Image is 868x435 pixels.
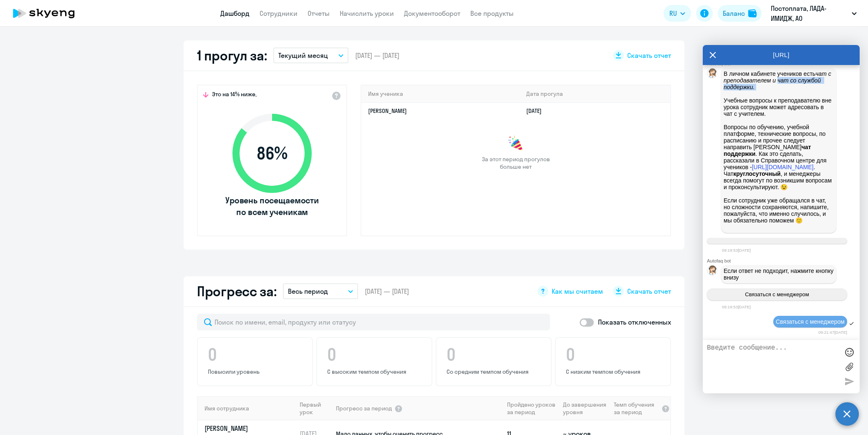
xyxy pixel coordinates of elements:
img: bot avatar [707,68,718,80]
th: Имя ученика [361,85,520,102]
a: Отчеты [308,9,330,17]
span: Прогресс за период [336,405,392,412]
span: RU [669,8,677,18]
label: Лимит 10 файлов [843,360,855,373]
a: Все продукты [470,9,514,17]
button: Связаться с менеджером [707,288,847,300]
th: До завершения уровня [560,396,610,420]
a: [DATE] [526,107,548,115]
strong: чат поддержки [724,144,812,157]
a: [PERSON_NAME] [368,107,407,115]
input: Поиск по имени, email, продукту или статусу [197,314,550,330]
th: Первый урок [296,396,335,420]
h2: Прогресс за: [197,283,276,300]
p: [PERSON_NAME] [204,424,290,433]
a: Дашборд [220,9,250,17]
time: 09:19:53[DATE] [722,248,751,252]
div: Autofaq bot [707,258,860,263]
span: Как мы считаем [552,287,603,296]
span: 86 % [224,143,320,163]
img: bot avatar [707,265,718,277]
time: 09:19:53[DATE] [722,305,751,309]
button: Балансbalance [718,5,762,22]
button: RU [664,5,691,22]
span: Уровень посещаемости по всем ученикам [224,195,320,218]
span: Скачать отчет [627,51,671,60]
a: Сотрудники [260,9,298,17]
span: Связаться с менеджером [776,318,845,325]
a: [URL][DOMAIN_NAME] [752,164,814,170]
img: balance [748,9,757,17]
th: Пройдено уроков за период [504,396,560,420]
p: Показать отключенных [598,317,671,327]
a: Документооборот [404,9,460,17]
a: Начислить уроки [340,9,394,17]
span: [DATE] — [DATE] [355,51,399,60]
span: Связаться с менеджером [745,291,809,297]
button: Постоплата, ЛАДА-ИМИДЖ, АО [767,3,861,23]
p: В личном кабинете учеников есть Учебные вопросы к преподавателю вне урока сотрудник может адресов... [724,70,834,230]
th: Имя сотрудника [198,396,296,420]
p: Весь период [288,286,328,296]
img: congrats [507,135,524,152]
h2: 1 прогул за: [197,47,267,64]
span: Это на 14% ниже, [212,90,257,100]
span: За этот период прогулов больше нет [481,155,551,170]
time: 09:21:47[DATE] [818,330,847,335]
span: [DATE] — [DATE] [365,287,409,296]
th: Дата прогула [520,85,670,102]
strong: круглосуточный [733,170,780,177]
button: Весь период [283,283,358,299]
span: Если ответ не подходит, нажмите кнопку внизу [724,267,835,281]
em: чат с преподавателем и чат со службой поддержки. [724,70,833,90]
p: Текущий месяц [278,50,328,60]
button: Текущий месяц [273,47,348,63]
div: Баланс [723,8,745,18]
span: Темп обучения за период [614,401,659,416]
p: Постоплата, ЛАДА-ИМИДЖ, АО [771,3,848,23]
span: Скачать отчет [627,287,671,296]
